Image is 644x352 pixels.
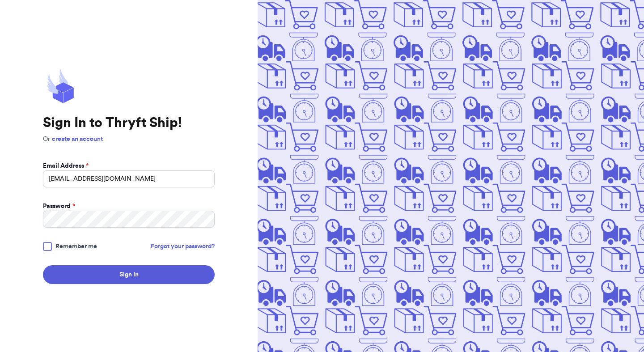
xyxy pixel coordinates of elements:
a: create an account [52,136,103,142]
a: Forgot your password? [151,242,215,251]
h1: Sign In to Thryft Ship! [43,115,215,131]
label: Password [43,202,75,211]
span: Remember me [55,242,97,251]
label: Email Address [43,161,89,170]
p: Or [43,135,215,144]
button: Sign In [43,265,215,284]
